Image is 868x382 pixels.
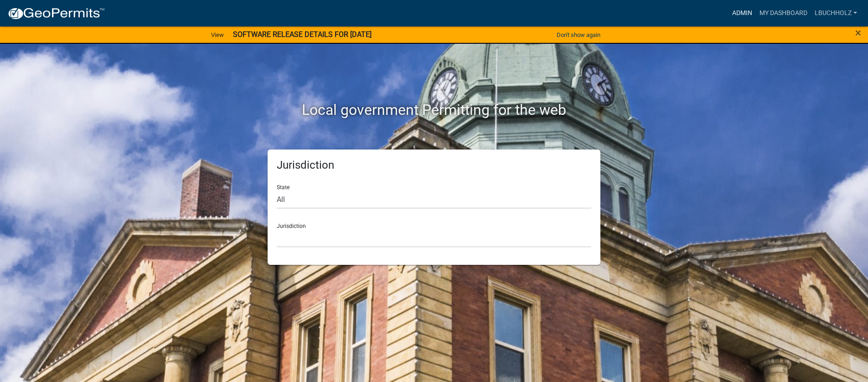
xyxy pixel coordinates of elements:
h2: Local government Permitting for the web [181,101,687,119]
a: lbuchholz [811,5,861,22]
a: Admin [728,5,756,22]
a: My Dashboard [756,5,811,22]
span: × [855,26,861,39]
h5: Jurisdiction [277,159,591,172]
button: Don't show again [553,27,604,42]
strong: SOFTWARE RELEASE DETAILS FOR [DATE] [233,30,372,39]
a: View [207,27,227,42]
button: Close [855,27,861,38]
